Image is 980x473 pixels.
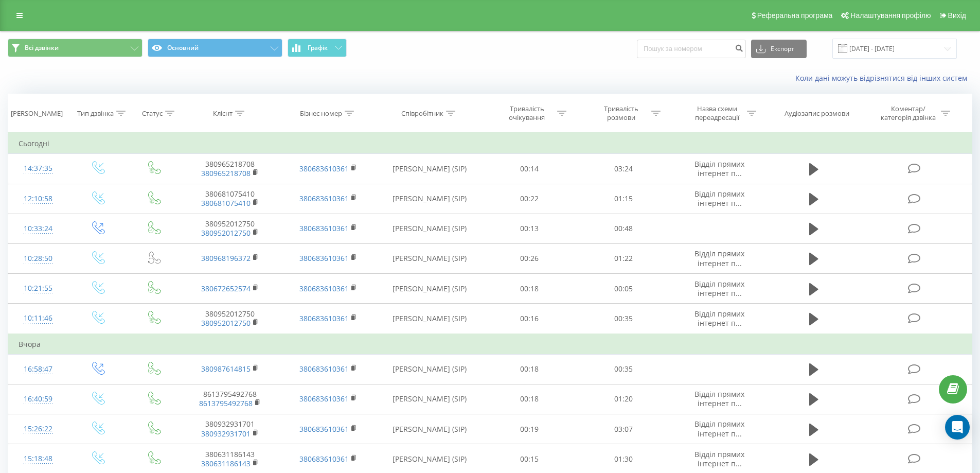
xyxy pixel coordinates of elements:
td: 01:15 [577,184,671,214]
td: 380965218708 [181,154,279,184]
td: 00:18 [483,354,577,384]
button: Графік [288,39,347,57]
td: 00:14 [483,154,577,184]
div: 10:11:46 [19,308,58,328]
a: 380683610361 [299,424,349,434]
td: 00:35 [577,304,671,334]
td: [PERSON_NAME] (SIP) [377,414,483,444]
td: Сьогодні [8,133,972,154]
div: Тип дзвінка [77,109,114,118]
a: 380683610361 [299,284,349,293]
td: 380952012750 [181,214,279,243]
td: [PERSON_NAME] (SIP) [377,274,483,304]
a: 380683610361 [299,194,349,203]
a: 380932931701 [201,429,251,439]
span: Відділ прямих інтернет п... [694,159,744,178]
td: 380932931701 [181,414,279,444]
td: 00:48 [577,214,671,243]
div: Співробітник [401,109,443,118]
td: 03:07 [577,414,671,444]
td: 00:13 [483,214,577,243]
div: Тривалість розмови [594,104,649,122]
td: 03:24 [577,154,671,184]
span: Відділ прямих інтернет п... [694,389,744,408]
button: Експорт [751,40,807,58]
td: 8613795492768 [181,384,279,414]
div: Бізнес номер [300,109,342,118]
td: 01:22 [577,243,671,273]
td: 01:20 [577,384,671,414]
div: Назва схеми переадресації [689,104,744,122]
div: 12:10:58 [19,189,58,209]
span: Всі дзвінки [25,44,59,52]
a: 380683610361 [299,253,349,263]
span: Відділ прямих інтернет п... [694,309,744,328]
a: 380987614815 [201,364,251,374]
td: 380681075410 [181,184,279,214]
span: Відділ прямих інтернет п... [694,419,744,438]
div: 14:37:35 [19,159,58,179]
td: [PERSON_NAME] (SIP) [377,354,483,384]
td: 00:26 [483,243,577,273]
td: [PERSON_NAME] (SIP) [377,384,483,414]
a: Коли дані можуть відрізнятися вiд інших систем [795,73,972,83]
button: Всі дзвінки [8,39,142,57]
a: 380952012750 [201,228,251,238]
div: 16:40:59 [19,389,58,409]
div: 15:26:22 [19,419,58,439]
a: 380672652574 [201,284,251,293]
div: Open Intercom Messenger [945,415,970,440]
a: 380683610361 [299,313,349,323]
td: 00:22 [483,184,577,214]
div: Аудіозапис розмови [785,109,849,118]
span: Реферальна програма [757,11,833,20]
a: 8613795492768 [199,398,253,408]
span: Відділ прямих інтернет п... [694,249,744,268]
a: 380681075410 [201,198,251,208]
a: 380631186143 [201,459,251,468]
td: 380952012750 [181,304,279,334]
span: Налаштування профілю [850,11,931,20]
a: 380965218708 [201,168,251,178]
td: [PERSON_NAME] (SIP) [377,243,483,273]
div: Клієнт [213,109,233,118]
td: 00:19 [483,414,577,444]
div: 16:58:47 [19,359,58,379]
td: 00:05 [577,274,671,304]
div: 15:18:48 [19,449,58,469]
span: Відділ прямих інтернет п... [694,189,744,208]
div: 10:21:55 [19,278,58,299]
a: 380683610361 [299,223,349,233]
td: 00:18 [483,274,577,304]
td: [PERSON_NAME] (SIP) [377,304,483,334]
a: 380968196372 [201,253,251,263]
div: Статус [142,109,163,118]
td: [PERSON_NAME] (SIP) [377,214,483,243]
span: Відділ прямих інтернет п... [694,279,744,298]
span: Вихід [948,11,966,20]
div: 10:28:50 [19,249,58,269]
td: [PERSON_NAME] (SIP) [377,154,483,184]
td: 00:35 [577,354,671,384]
input: Пошук за номером [637,40,746,58]
a: 380683610361 [299,454,349,464]
td: 00:18 [483,384,577,414]
div: Коментар/категорія дзвінка [878,104,938,122]
span: Графік [308,44,328,51]
td: Вчора [8,334,972,355]
div: [PERSON_NAME] [11,109,63,118]
span: Відділ прямих інтернет п... [694,449,744,468]
a: 380683610361 [299,394,349,404]
div: Тривалість очікування [500,104,555,122]
button: Основний [148,39,282,57]
div: 10:33:24 [19,219,58,239]
td: [PERSON_NAME] (SIP) [377,184,483,214]
td: 00:16 [483,304,577,334]
a: 380683610361 [299,164,349,173]
a: 380952012750 [201,318,251,328]
a: 380683610361 [299,364,349,374]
